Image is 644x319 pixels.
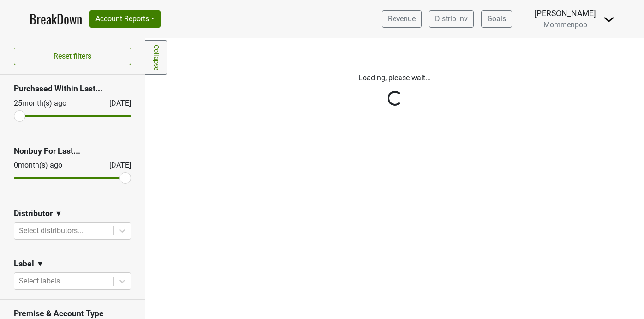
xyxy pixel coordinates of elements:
[429,10,474,28] a: Distrib Inv
[603,14,614,25] img: Dropdown Menu
[534,7,596,19] div: [PERSON_NAME]
[481,10,512,28] a: Goals
[89,10,161,28] button: Account Reports
[543,20,587,29] span: Mommenpop
[382,10,422,28] a: Revenue
[30,9,82,29] a: BreakDown
[152,72,637,84] p: Loading, please wait...
[145,40,167,75] a: Collapse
